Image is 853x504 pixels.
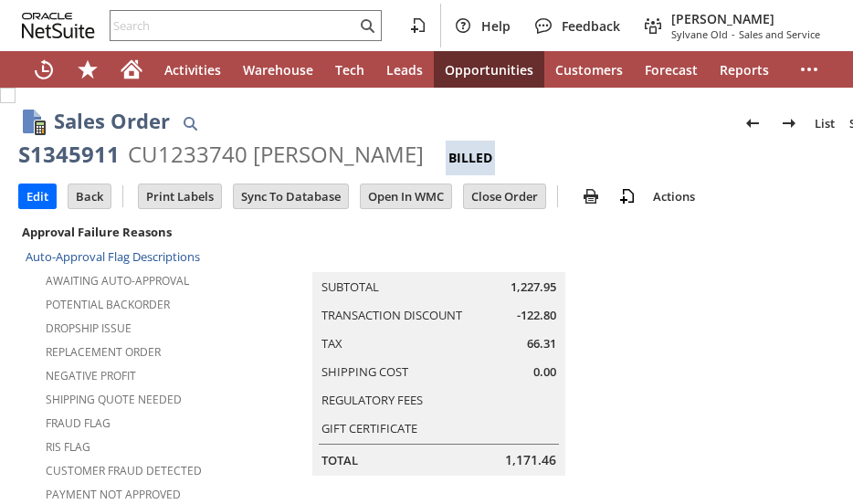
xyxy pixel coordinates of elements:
a: Reports [709,51,780,88]
img: Previous [742,112,763,134]
a: Activities [153,51,232,88]
span: 1,171.46 [505,451,556,469]
img: Next [778,112,800,134]
span: Sylvane Old [671,27,728,41]
span: Help [481,17,511,35]
a: Tax [321,335,342,352]
div: CU1233740 [PERSON_NAME] [128,140,424,169]
a: Subtotal [321,278,379,295]
input: Edit [19,184,56,208]
span: 1,227.95 [511,278,556,296]
input: Close Order [464,184,545,208]
a: Forecast [634,51,709,88]
input: Search [111,15,356,37]
span: Customers [555,61,623,79]
a: Transaction Discount [321,307,462,323]
span: Leads [386,61,423,79]
span: Forecast [645,61,698,79]
span: 0.00 [533,363,556,381]
a: Gift Certificate [321,420,417,436]
a: Opportunities [434,51,544,88]
input: Open In WMC [361,184,451,208]
a: Payment not approved [46,487,181,502]
a: Customer Fraud Detected [46,463,202,478]
a: Total [321,452,358,468]
a: Shipping Cost [321,363,408,380]
span: - [732,27,735,41]
h1: Sales Order [54,106,170,136]
span: Tech [335,61,364,79]
div: S1345911 [18,140,120,169]
a: Replacement Order [46,344,161,360]
span: Activities [164,61,221,79]
span: Feedback [562,17,620,35]
a: RIS flag [46,439,90,455]
a: Negative Profit [46,368,136,383]
a: Customers [544,51,634,88]
span: Sales and Service [739,27,820,41]
a: Home [110,51,153,88]
img: Quick Find [179,112,201,134]
a: Regulatory Fees [321,392,423,408]
span: -122.80 [517,307,556,324]
div: Approval Failure Reasons [18,220,208,244]
span: Opportunities [445,61,533,79]
a: Fraud Flag [46,415,111,431]
span: 66.31 [527,335,556,352]
svg: Home [121,58,142,80]
span: Reports [720,61,769,79]
span: [PERSON_NAME] [671,10,820,27]
svg: Search [356,15,378,37]
div: Billed [446,141,495,175]
svg: Shortcuts [77,58,99,80]
a: Awaiting Auto-Approval [46,273,189,289]
span: Warehouse [243,61,313,79]
a: Leads [375,51,434,88]
a: Warehouse [232,51,324,88]
a: Dropship Issue [46,320,132,336]
a: List [807,109,842,138]
a: Actions [646,188,702,205]
a: Tech [324,51,375,88]
img: print.svg [580,185,602,207]
a: Shipping Quote Needed [46,392,182,407]
a: Potential Backorder [46,297,170,312]
div: Shortcuts [66,51,110,88]
a: Recent Records [22,51,66,88]
div: More menus [787,51,831,88]
caption: Summary [312,243,565,272]
img: add-record.svg [616,185,638,207]
input: Back [68,184,111,208]
a: Auto-Approval Flag Descriptions [26,248,200,265]
input: Print Labels [139,184,221,208]
svg: Recent Records [33,58,55,80]
input: Sync To Database [234,184,348,208]
svg: logo [22,13,95,38]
